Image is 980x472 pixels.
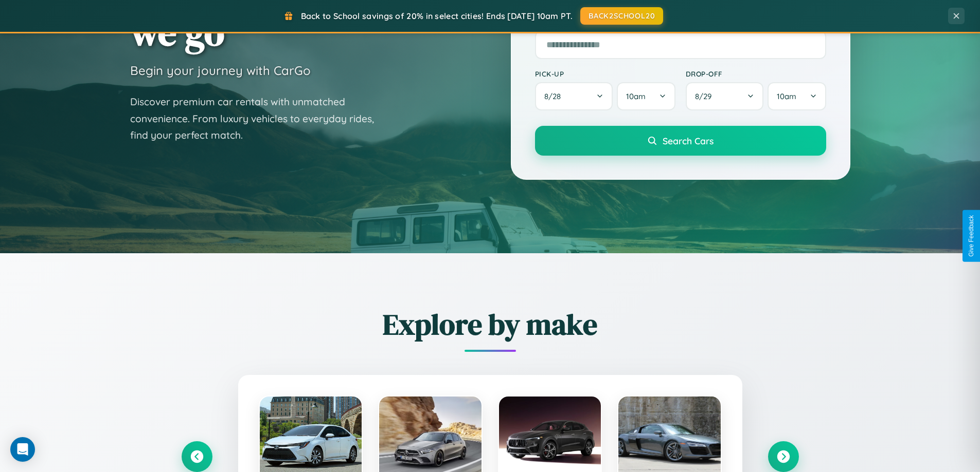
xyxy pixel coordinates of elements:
[768,82,826,110] button: 10am
[535,126,826,156] button: Search Cars
[580,7,663,25] button: BACK2SCHOOL20
[626,91,646,101] span: 10am
[535,69,675,78] label: Pick-up
[686,82,764,110] button: 8/29
[301,11,573,21] span: Back to School savings of 20% in select cities! Ends [DATE] 10am PT.
[10,437,35,462] div: Open Intercom Messenger
[968,215,975,257] div: Give Feedback
[686,69,826,78] label: Drop-off
[777,91,796,101] span: 10am
[663,135,714,146] span: Search Cars
[182,305,799,344] h2: Explore by make
[544,91,566,101] span: 8 / 28
[617,82,675,110] button: 10am
[130,93,387,144] p: Discover premium car rentals with unmatched convenience. From luxury vehicles to everyday rides, ...
[695,91,717,101] span: 8 / 29
[535,82,613,110] button: 8/28
[130,63,311,78] h3: Begin your journey with CarGo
